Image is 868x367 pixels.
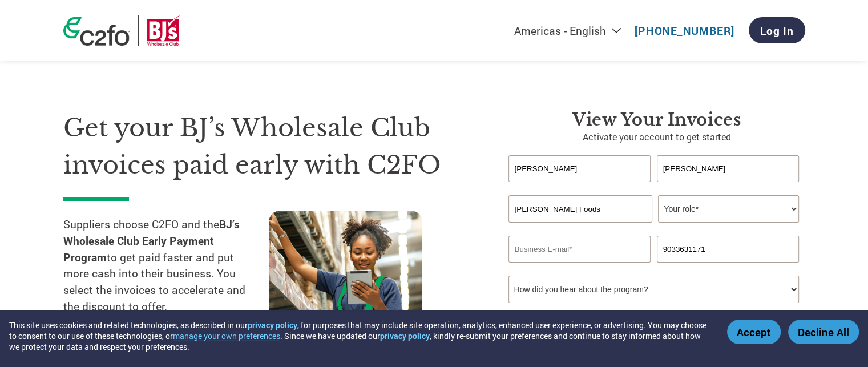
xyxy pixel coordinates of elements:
input: Your company name* [508,195,652,223]
div: Inavlid Phone Number [657,264,800,271]
img: c2fo logo [63,17,130,46]
div: Invalid first name or first name is too long [508,183,651,191]
a: Supplier Agreement [687,309,758,320]
a: privacy policy [248,320,297,330]
strong: BJ’s Wholesale Club Early Payment Program [63,217,240,264]
button: Decline All [788,320,859,344]
div: This site uses cookies and related technologies, as described in our , for purposes that may incl... [9,320,710,352]
div: Invalid company name or company name is too long [508,224,800,231]
button: Accept [727,320,781,344]
img: supply chain worker [269,211,422,323]
button: manage your own preferences [173,330,280,341]
a: privacy policy [380,330,430,341]
div: Inavlid Email Address [508,264,651,271]
input: Invalid Email format [508,236,651,263]
a: Privacy Policy [508,309,798,332]
img: BJ’s Wholesale Club [147,15,180,46]
h3: View Your Invoices [508,110,805,130]
select: Title/Role [658,195,799,223]
a: Log In [749,17,805,43]
p: By clicking "Activate Account" you agree to C2FO's and [508,309,805,333]
input: Phone* [657,236,800,263]
input: First Name* [508,155,651,182]
h1: Get your BJ’s Wholesale Club invoices paid early with C2FO [63,110,474,183]
p: Activate your account to get started [508,130,805,144]
p: Suppliers choose C2FO and the to get paid faster and put more cash into their business. You selec... [63,216,269,315]
a: [PHONE_NUMBER] [635,23,734,38]
div: Invalid last name or last name is too long [657,183,800,191]
input: Last Name* [657,155,800,182]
